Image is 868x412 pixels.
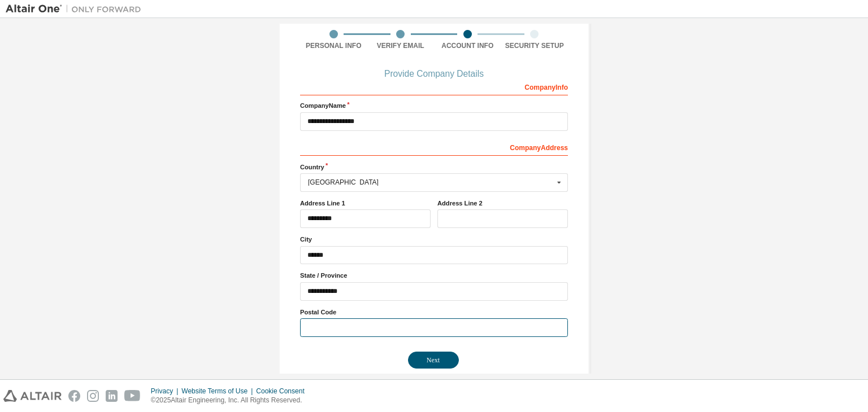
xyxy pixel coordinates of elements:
img: instagram.svg [87,390,99,402]
img: Altair One [6,3,147,15]
label: City [300,235,568,244]
div: Company Address [300,138,568,156]
label: Address Line 1 [300,199,431,208]
label: State / Province [300,271,568,280]
div: Privacy [151,387,181,396]
p: © 2025 Altair Engineering, Inc. All Rights Reserved. [151,396,311,405]
img: altair_logo.svg [3,390,62,402]
label: Country [300,163,568,172]
img: facebook.svg [68,390,80,402]
div: Personal Info [300,41,367,50]
label: Address Line 2 [437,199,568,208]
div: Company Info [300,77,568,95]
img: linkedin.svg [106,390,118,402]
div: [GEOGRAPHIC_DATA] [308,179,554,186]
div: Account Info [434,41,501,50]
div: Verify Email [367,41,435,50]
label: Postal Code [300,308,568,317]
div: Website Terms of Use [181,387,256,396]
div: Security Setup [501,41,568,50]
button: Next [408,352,459,369]
label: Company Name [300,101,568,110]
img: youtube.svg [124,390,141,402]
div: Cookie Consent [256,387,311,396]
div: Provide Company Details [300,71,568,77]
